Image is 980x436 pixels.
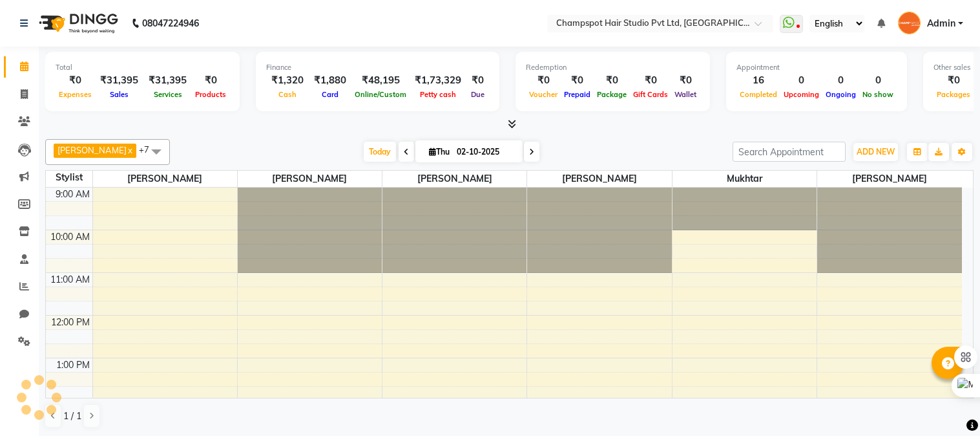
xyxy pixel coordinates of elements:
div: ₹0 [671,73,700,88]
div: 0 [822,73,859,88]
span: Completed [736,90,780,99]
div: Appointment [736,62,897,73]
span: 1 / 1 [63,409,81,423]
input: 2025-10-02 [453,142,517,162]
span: Card [318,90,342,99]
span: Due [468,90,488,99]
div: Stylist [46,171,92,184]
span: Thu [426,147,453,157]
span: Prepaid [561,90,594,99]
span: Sales [107,90,132,99]
div: ₹1,880 [309,73,351,88]
div: ₹0 [630,73,671,88]
div: Total [56,62,229,73]
span: Admin [927,17,955,30]
img: Admin [898,12,921,34]
div: ₹1,73,329 [410,73,466,88]
div: 1:00 PM [54,358,92,372]
div: 9:00 AM [53,188,92,201]
div: ₹0 [933,73,974,88]
button: ADD NEW [853,143,898,161]
span: Package [594,90,630,99]
a: x [127,145,132,155]
span: Online/Custom [351,90,410,99]
span: Upcoming [780,90,822,99]
div: Redemption [526,62,700,73]
div: ₹31,395 [143,73,192,88]
div: Finance [266,62,489,73]
span: Gift Cards [630,90,671,99]
span: Today [364,142,396,162]
span: Expenses [56,90,95,99]
div: ₹31,395 [95,73,143,88]
b: 08047224946 [142,5,199,41]
div: 10:00 AM [48,230,92,244]
div: ₹1,320 [266,73,309,88]
span: Packages [933,90,974,99]
span: [PERSON_NAME] [93,171,237,187]
span: [PERSON_NAME] [382,171,526,187]
div: ₹0 [594,73,630,88]
span: Wallet [671,90,700,99]
span: [PERSON_NAME] [238,171,382,187]
div: ₹0 [466,73,489,88]
span: +7 [139,144,159,155]
iframe: chat widget [926,384,967,423]
span: Voucher [526,90,561,99]
div: ₹0 [561,73,594,88]
input: Search Appointment [733,142,846,162]
span: Cash [275,90,300,99]
div: 0 [780,73,822,88]
span: Mukhtar [672,171,817,187]
span: [PERSON_NAME] [817,171,962,187]
div: ₹0 [192,73,229,88]
img: logo [33,5,121,41]
span: Petty cash [417,90,459,99]
span: [PERSON_NAME] [527,171,671,187]
div: ₹0 [56,73,95,88]
div: 16 [736,73,780,88]
span: Products [192,90,229,99]
div: 0 [859,73,897,88]
span: Services [151,90,185,99]
div: 11:00 AM [48,273,92,287]
span: No show [859,90,897,99]
span: [PERSON_NAME] [57,145,127,155]
div: 12:00 PM [48,316,92,329]
span: ADD NEW [857,147,895,157]
div: ₹48,195 [351,73,410,88]
div: ₹0 [526,73,561,88]
span: Ongoing [822,90,859,99]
